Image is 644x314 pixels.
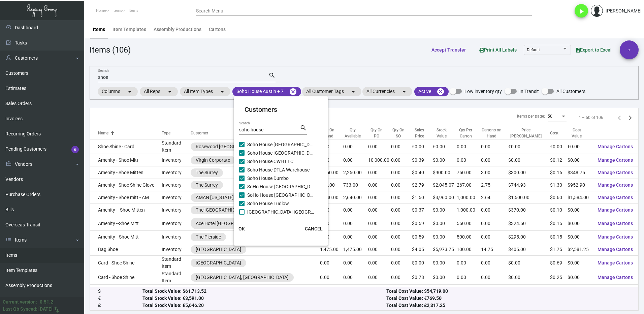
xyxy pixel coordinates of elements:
[247,149,315,157] span: Soho House [GEOGRAPHIC_DATA]
[247,157,315,165] span: Soho House CWH LLC
[247,174,315,182] span: Soho House Dumbo
[247,183,315,191] span: SoHo House [GEOGRAPHIC_DATA]
[305,226,323,231] span: CANCEL
[245,104,317,115] mat-card-title: Customers
[3,299,37,306] div: Current version:
[300,124,307,132] mat-icon: search
[247,166,315,174] span: Soho House DTLA Warehouse
[231,223,253,235] button: OK
[247,140,315,149] span: Soho House [GEOGRAPHIC_DATA]
[40,299,53,306] div: 0.51.2
[247,208,315,216] span: [GEOGRAPHIC_DATA] [GEOGRAPHIC_DATA]
[3,306,53,313] div: Last Qb Synced: [DATE]
[238,226,245,231] span: OK
[247,199,315,208] span: Soho House Ludlow
[299,223,328,235] button: CANCEL
[247,191,315,199] span: SoHo House [GEOGRAPHIC_DATA]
